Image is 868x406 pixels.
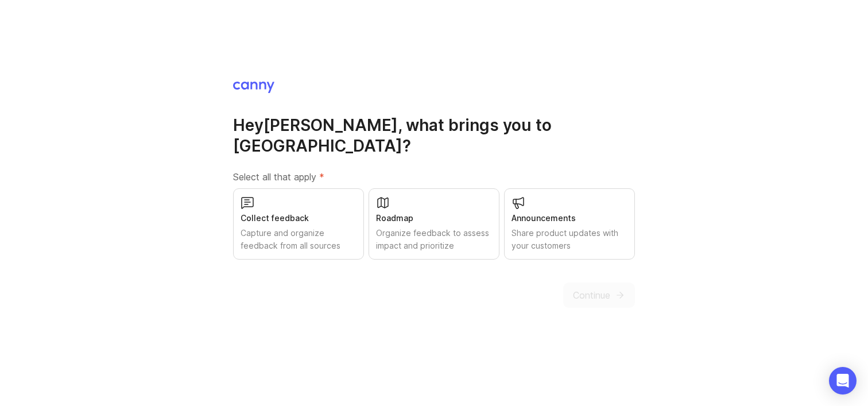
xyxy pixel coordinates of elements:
div: Share product updates with your customers [511,227,627,252]
button: AnnouncementsShare product updates with your customers [504,188,635,260]
h1: Hey [PERSON_NAME] , what brings you to [GEOGRAPHIC_DATA]? [233,115,635,156]
div: Announcements [511,212,627,225]
button: RoadmapOrganize feedback to assess impact and prioritize [369,188,499,260]
div: Capture and organize feedback from all sources [241,227,356,252]
div: Collect feedback [241,212,356,225]
label: Select all that apply [233,170,635,184]
div: Open Intercom Messenger [829,367,857,395]
img: Canny Home [233,82,274,93]
div: Organize feedback to assess impact and prioritize [376,227,492,252]
button: Collect feedbackCapture and organize feedback from all sources [233,188,364,260]
div: Roadmap [376,212,492,225]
